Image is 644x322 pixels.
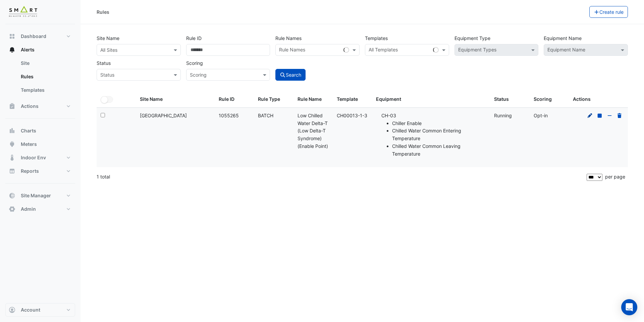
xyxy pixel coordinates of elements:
[9,33,15,40] app-icon: Dashboard
[5,303,75,317] button: Account
[15,83,75,97] a: Templates
[392,143,486,158] li: Chilled Water Common Leaving Temperature
[616,113,623,118] a: Delete Rule
[21,103,39,110] span: Actions
[21,206,36,212] span: Admin
[97,32,119,44] label: Site Name
[544,32,582,44] label: Equipment Name
[258,95,289,103] div: Rule Type
[376,95,486,103] div: Equipment
[534,95,565,103] div: Scoring
[21,154,46,161] span: Indoor Env
[589,6,628,18] button: Create rule
[9,154,15,161] app-icon: Indoor Env
[454,32,490,44] label: Equipment Type
[546,46,585,55] div: Equipment Name
[607,113,613,118] a: Opt-out
[337,95,368,103] div: Template
[534,112,565,120] div: Opt-in
[9,127,15,134] app-icon: Charts
[5,151,75,164] button: Indoor Env
[298,112,329,150] div: Low Chilled Water Delta-T (Low Delta-T Syndrome) (Enable Point)
[5,30,75,43] button: Dashboard
[392,127,486,143] li: Chilled Water Common Entering Temperature
[5,137,75,151] button: Meters
[9,206,15,212] app-icon: Admin
[21,33,46,40] span: Dashboard
[9,168,15,174] app-icon: Reports
[5,99,75,113] button: Actions
[186,32,202,44] label: Rule ID
[140,112,211,120] div: [GEOGRAPHIC_DATA]
[9,141,15,148] app-icon: Meters
[9,192,15,199] app-icon: Site Manager
[5,189,75,202] button: Site Manager
[8,5,38,19] img: Company Logo
[298,95,329,103] div: Rule Name
[368,46,398,55] div: All Templates
[21,46,35,53] span: Alerts
[587,113,593,118] a: Edit Rule
[9,46,15,53] app-icon: Alerts
[219,95,250,103] div: Rule ID
[97,8,109,15] div: Rules
[21,307,40,313] span: Account
[275,69,306,81] button: Search
[186,57,203,69] label: Scoring
[621,299,637,315] div: Open Intercom Messenger
[140,95,211,103] div: Site Name
[494,95,525,103] div: Status
[5,56,75,99] div: Alerts
[337,112,368,120] div: CH00013-1-3
[381,112,486,158] li: CH-03
[5,164,75,178] button: Reports
[5,43,75,56] button: Alerts
[573,95,624,103] div: Actions
[5,202,75,216] button: Admin
[21,168,39,174] span: Reports
[15,70,75,83] a: Rules
[275,32,302,44] label: Rule Names
[605,174,625,179] span: per page
[101,96,113,102] ui-switch: Select All can only be applied to rules for a single site. Please select a site first and search ...
[597,113,603,118] a: Stop Rule
[365,32,388,44] label: Templates
[457,46,496,55] div: Equipment Types
[392,120,486,127] li: Chiller Enable
[97,168,585,185] div: 1 total
[5,124,75,137] button: Charts
[21,127,36,134] span: Charts
[21,192,51,199] span: Site Manager
[278,46,305,55] div: Rule Names
[494,112,525,120] div: Running
[219,112,250,120] div: 1055265
[258,112,289,120] div: BATCH
[97,57,111,69] label: Status
[9,103,15,110] app-icon: Actions
[15,56,75,70] a: Site
[21,141,37,148] span: Meters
